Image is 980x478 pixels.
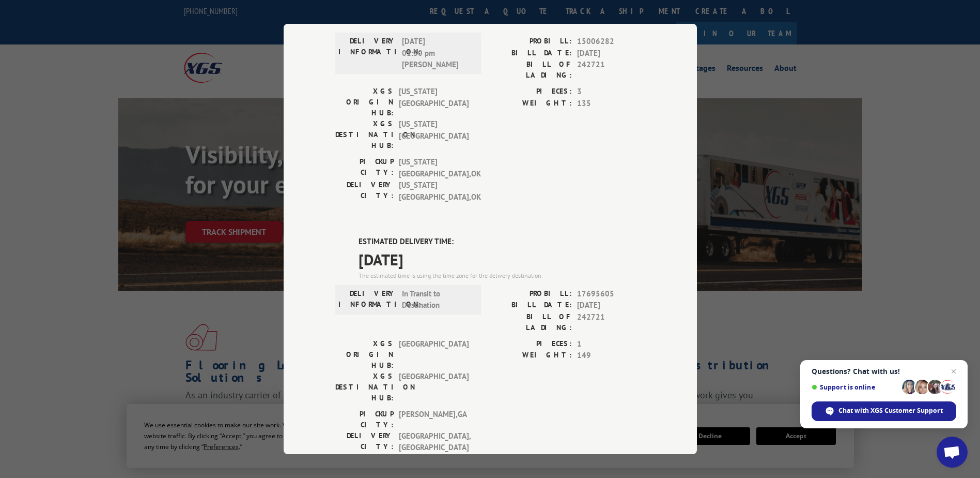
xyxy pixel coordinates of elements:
label: XGS ORIGIN HUB: [335,338,394,371]
span: 242721 [577,59,645,81]
label: BILL OF LADING: [490,59,572,81]
label: DELIVERY INFORMATION: [338,36,397,71]
label: DELIVERY CITY: [335,430,394,454]
label: XGS DESTINATION HUB: [335,118,394,151]
span: 15006282 [577,36,645,48]
label: PICKUP CITY: [335,409,394,430]
label: PROBILL: [490,288,572,300]
label: XGS DESTINATION HUB: [335,371,394,404]
label: DELIVERY INFORMATION: [338,288,397,311]
label: PIECES: [490,338,572,350]
div: Chat with XGS Customer Support [812,401,956,421]
label: XGS ORIGIN HUB: [335,86,394,118]
span: [US_STATE][GEOGRAPHIC_DATA] [399,86,469,118]
span: [PERSON_NAME] , GA [399,409,469,430]
span: 149 [577,350,645,362]
span: [GEOGRAPHIC_DATA] , [GEOGRAPHIC_DATA] [399,430,469,454]
label: BILL DATE: [490,48,572,59]
label: DELIVERY CITY: [335,180,394,203]
label: ESTIMATED DELIVERY TIME: [359,236,645,248]
span: 3 [577,86,645,98]
span: [GEOGRAPHIC_DATA] [399,371,469,404]
span: [GEOGRAPHIC_DATA] [399,338,469,371]
label: PROBILL: [490,36,572,48]
span: 1 [577,338,645,350]
span: Questions? Chat with us! [812,367,956,376]
span: [US_STATE][GEOGRAPHIC_DATA] , OK [399,156,469,180]
span: [DATE] [577,48,645,59]
span: Chat with XGS Customer Support [838,406,943,415]
span: Support is online [812,383,898,391]
span: Close chat [947,365,960,378]
div: The estimated time is using the time zone for the delivery destination. [359,271,645,280]
span: [US_STATE][GEOGRAPHIC_DATA] , OK [399,180,469,203]
div: Open chat [937,437,968,468]
span: 17695605 [577,288,645,300]
span: [DATE] [359,248,645,271]
label: WEIGHT: [490,350,572,362]
label: PICKUP CITY: [335,156,394,180]
span: [DATE] 01:30 pm [PERSON_NAME] [402,36,472,71]
span: [DATE] [577,300,645,311]
span: In Transit to Destination [402,288,472,311]
span: 242721 [577,311,645,333]
label: BILL OF LADING: [490,311,572,333]
label: BILL DATE: [490,300,572,311]
span: 135 [577,98,645,110]
label: WEIGHT: [490,98,572,110]
span: [US_STATE][GEOGRAPHIC_DATA] [399,118,469,151]
label: PIECES: [490,86,572,98]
